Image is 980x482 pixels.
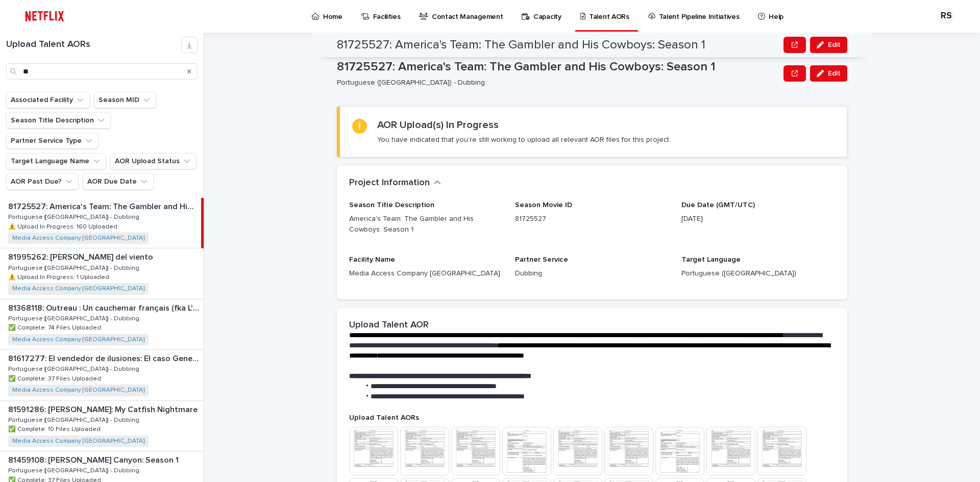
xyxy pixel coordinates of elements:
[6,39,181,50] h1: Upload Talent AORs
[8,263,141,272] p: Portuguese ([GEOGRAPHIC_DATA]) - Dubbing
[349,414,419,421] span: Upload Talent AORs
[8,322,103,332] p: ✅ Complete: 74 Files Uploaded
[8,415,141,424] p: Portuguese ([GEOGRAPHIC_DATA]) - Dubbing
[810,37,847,53] button: Edit
[349,201,434,209] span: Season Title Description
[12,387,144,394] a: Media Access Company [GEOGRAPHIC_DATA]
[8,373,103,383] p: ✅ Complete: 37 Files Uploaded
[8,352,202,364] p: 81617277: El vendedor de ilusiones: El caso Generación Zoe
[515,268,669,279] p: Dubbing
[681,256,741,263] span: Target Language
[6,112,111,129] button: Season Title Description
[6,153,106,169] button: Target Language Name
[110,153,197,169] button: AOR Upload Status
[515,214,669,224] p: 81725527
[681,201,755,209] span: Due Date (GMT/UTC)
[349,320,429,331] h2: Upload Talent AOR
[12,285,144,292] a: Media Access Company [GEOGRAPHIC_DATA]
[515,256,568,263] span: Partner Service
[8,272,111,281] p: ⚠️ Upload In Progress: 1 Uploaded
[349,177,441,189] button: Project Information
[6,133,99,149] button: Partner Service Type
[8,250,155,262] p: 81995262: [PERSON_NAME] del viento
[20,6,69,27] img: ifQbXi3ZQGMSEF7WDB7W
[8,364,141,373] p: Portuguese ([GEOGRAPHIC_DATA]) - Dubbing
[8,313,141,322] p: Portuguese ([GEOGRAPHIC_DATA]) - Dubbing
[337,38,705,53] h2: 81725527: America's Team: The Gambler and His Cowboys: Season 1
[828,41,841,48] span: Edit
[349,177,430,189] h2: Project Information
[8,465,141,474] p: Portuguese ([GEOGRAPHIC_DATA]) - Dubbing
[681,268,835,279] p: Portuguese ([GEOGRAPHIC_DATA])
[349,214,503,235] p: America's Team: The Gambler and His Cowboys: Season 1
[8,200,199,212] p: 81725527: America's Team: The Gambler and His Cowboys: Season 1
[337,79,775,87] p: Portuguese ([GEOGRAPHIC_DATA]) - Dubbing
[6,92,90,108] button: Associated Facility
[6,173,79,190] button: AOR Past Due?
[938,8,954,24] div: RS
[94,92,156,108] button: Season MID
[828,70,841,77] span: Edit
[681,214,835,224] p: [DATE]
[8,221,119,231] p: ⚠️ Upload In Progress: 160 Uploaded
[12,438,144,445] a: Media Access Company [GEOGRAPHIC_DATA]
[8,212,141,221] p: Portuguese ([GEOGRAPHIC_DATA]) - Dubbing
[8,453,181,465] p: 81459108: [PERSON_NAME] Canyon: Season 1
[337,60,779,74] p: 81725527: America's Team: The Gambler and His Cowboys: Season 1
[349,268,503,279] p: Media Access Company [GEOGRAPHIC_DATA]
[8,403,200,415] p: 81591286: [PERSON_NAME]: My Catfish Nightmare
[515,201,572,209] span: Season Movie ID
[377,119,499,131] h2: AOR Upload(s) In Progress
[83,173,154,190] button: AOR Due Date
[810,65,847,82] button: Edit
[6,63,198,80] input: Search
[8,424,103,433] p: ✅ Complete: 10 Files Uploaded
[349,256,395,263] span: Facility Name
[377,135,671,144] p: You have indicated that you're still working to upload all relevant AOR files for this project.
[12,235,144,242] a: Media Access Company [GEOGRAPHIC_DATA]
[8,301,202,313] p: 81368118: Outreau : Un cauchemar français (fka L'aveuglement): Limited Series
[12,336,144,343] a: Media Access Company [GEOGRAPHIC_DATA]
